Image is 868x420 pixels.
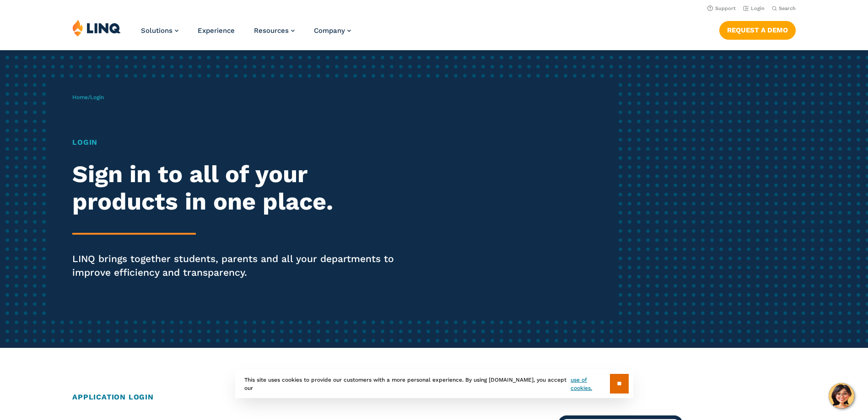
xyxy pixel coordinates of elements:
span: Login [90,94,104,100]
a: Company [314,26,351,35]
span: Search [779,5,796,11]
a: use of cookies. [571,376,609,392]
a: Experience [198,26,235,35]
div: This site uses cookies to provide our customers with a more personal experience. By using [DOMAIN... [235,369,633,398]
span: Company [314,26,345,35]
img: LINQ | K‑12 Software [72,19,121,37]
a: Home [72,94,88,100]
button: Open Search Bar [772,5,796,12]
a: Resources [254,26,295,35]
p: LINQ brings together students, parents and all your departments to improve efficiency and transpa... [72,252,407,279]
a: Support [707,5,736,11]
a: Solutions [141,26,178,35]
h2: Sign in to all of your products in one place. [72,161,407,215]
a: Request a Demo [719,21,796,39]
span: Solutions [141,26,173,35]
button: Hello, have a question? Let’s chat. [829,383,854,409]
a: Login [743,5,765,11]
h1: Login [72,137,407,148]
nav: Primary Navigation [141,19,351,49]
span: / [72,94,104,100]
span: Resources [254,26,289,35]
nav: Button Navigation [719,19,796,39]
